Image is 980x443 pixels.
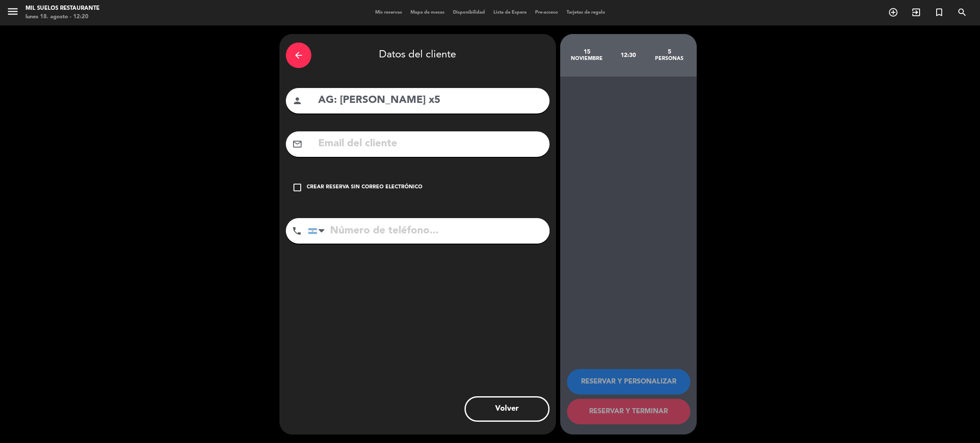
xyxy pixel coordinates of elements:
[567,55,608,62] div: noviembre
[567,399,690,424] button: RESERVAR Y TERMINAR
[26,13,100,21] div: lunes 18. agosto - 12:20
[911,7,921,17] i: exit_to_app
[489,10,531,15] span: Lista de Espera
[292,96,302,106] i: person
[607,40,649,70] div: 12:30
[649,55,690,62] div: personas
[567,369,690,395] button: RESERVAR Y PERSONALIZAR
[957,7,967,17] i: search
[292,182,302,193] i: check_box_outline_blank
[308,219,328,243] div: Argentina: +54
[26,4,100,13] div: Mil Suelos Restaurante
[562,10,610,15] span: Tarjetas de regalo
[317,92,543,109] input: Nombre del cliente
[308,218,550,244] input: Número de teléfono...
[293,50,304,60] i: arrow_back
[286,40,550,70] div: Datos del cliente
[406,10,449,15] span: Mapa de mesas
[464,396,550,422] button: Volver
[317,135,543,153] input: Email del cliente
[6,5,19,21] button: menu
[567,48,608,55] div: 15
[888,7,898,17] i: add_circle_outline
[292,139,302,149] i: mail_outline
[6,5,19,18] i: menu
[649,48,690,55] div: 5
[307,183,422,192] div: Crear reserva sin correo electrónico
[934,7,944,17] i: turned_in_not
[531,10,562,15] span: Pre-acceso
[292,226,302,236] i: phone
[371,10,406,15] span: Mis reservas
[449,10,489,15] span: Disponibilidad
